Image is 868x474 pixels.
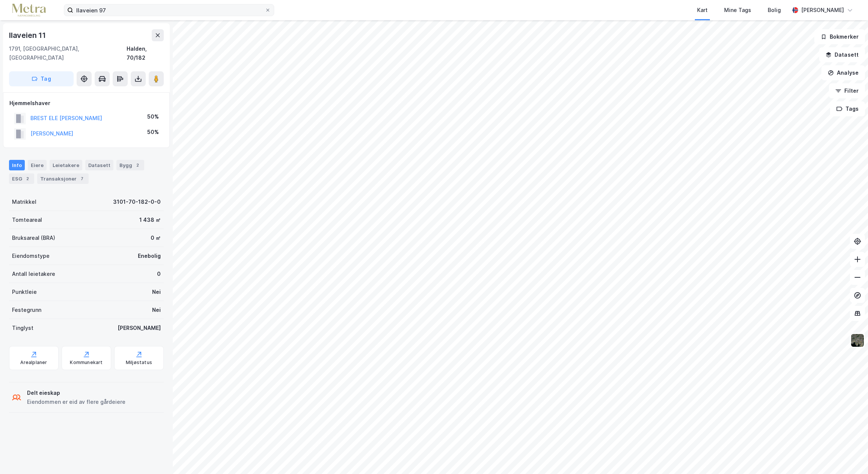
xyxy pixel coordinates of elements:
[152,287,161,296] div: Nei
[830,438,868,474] div: Kontrollprogram for chat
[151,233,161,242] div: 0 ㎡
[9,99,163,108] div: Hjemmelshaver
[9,160,25,170] div: Info
[850,333,865,348] img: 9k=
[801,6,844,15] div: [PERSON_NAME]
[78,175,86,182] div: 7
[20,360,47,366] div: Arealplaner
[12,269,55,278] div: Antall leietakere
[147,112,159,121] div: 50%
[724,6,751,15] div: Mine Tags
[768,6,781,15] div: Bolig
[113,197,161,206] div: 3101-70-182-0-0
[830,101,865,116] button: Tags
[9,71,74,86] button: Tag
[50,160,82,170] div: Leietakere
[138,251,161,260] div: Enebolig
[28,160,47,170] div: Eiere
[37,173,89,184] div: Transaksjoner
[12,233,55,242] div: Bruksareal (BRA)
[12,215,42,224] div: Tomteareal
[821,65,865,80] button: Analyse
[819,47,865,62] button: Datasett
[12,324,33,333] div: Tinglyst
[12,197,36,206] div: Matrikkel
[24,175,31,182] div: 2
[9,173,34,184] div: ESG
[814,29,865,44] button: Bokmerker
[139,215,161,224] div: 1 438 ㎡
[127,44,164,62] div: Halden, 70/182
[12,287,37,296] div: Punktleie
[134,161,141,169] div: 2
[152,305,161,314] div: Nei
[118,324,161,333] div: [PERSON_NAME]
[116,160,144,170] div: Bygg
[70,360,103,366] div: Kommunekart
[12,251,50,260] div: Eiendomstype
[147,128,159,137] div: 50%
[829,83,865,98] button: Filter
[126,360,152,366] div: Miljøstatus
[85,160,113,170] div: Datasett
[27,397,125,406] div: Eiendommen er eid av flere gårdeiere
[157,269,161,278] div: 0
[73,5,265,16] input: Søk på adresse, matrikkel, gårdeiere, leietakere eller personer
[9,44,127,62] div: 1791, [GEOGRAPHIC_DATA], [GEOGRAPHIC_DATA]
[830,438,868,474] iframe: Chat Widget
[27,388,125,397] div: Delt eieskap
[12,4,46,17] img: metra-logo.256734c3b2bbffee19d4.png
[12,305,41,314] div: Festegrunn
[9,29,47,41] div: Ilaveien 11
[697,6,708,15] div: Kart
